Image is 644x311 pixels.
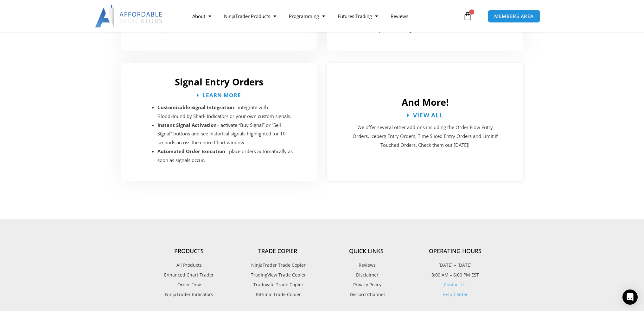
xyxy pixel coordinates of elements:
[488,10,540,23] a: MEMBERS AREA
[348,290,385,299] span: Discord Channel
[186,9,462,23] nav: Menu
[157,122,217,128] strong: Instant Signal Activation
[164,271,214,279] span: Enhanced Chart Trader
[322,281,411,289] a: Privacy Policy
[322,271,411,279] a: Disclaimer
[233,281,322,289] a: Tradovate Trade Copier
[249,271,306,279] span: TradingView Trade Copier
[469,9,474,15] span: 0
[283,9,331,23] a: Programming
[413,112,443,118] span: View All
[233,261,322,269] a: NinjaTrader Trade Copier
[349,123,501,150] p: We offer several other add-ons including the Order Flow Entry Orders, Iceberg Entry Orders, Time ...
[454,7,481,25] a: 0
[250,261,306,269] span: NinjaTrader Trade Copier
[622,289,638,305] div: Open Intercom Messenger
[411,248,500,255] h4: Operating Hours
[322,248,411,255] h4: Quick Links
[252,281,303,289] span: Tradovate Trade Copier
[218,9,283,23] a: NinjaTrader Products
[197,92,241,98] a: Learn More
[177,281,201,289] span: Order Flow
[407,112,443,118] a: View All
[145,248,233,255] h4: Products
[145,261,233,269] a: All Products
[95,5,163,28] img: LogoAI | Affordable Indicators – NinjaTrader
[411,261,500,269] p: [DATE] – [DATE]
[322,261,411,269] a: Reviews
[157,103,295,121] li: – integrate with BloodHound by Shark Indicators or your own custom signals.
[444,282,467,288] a: Contact Us
[186,9,218,23] a: About
[384,9,415,23] a: Reviews
[157,121,295,147] li: – activate “Buy Signal” or “Sell Signal” buttons and see historical signals highlighted for 10 se...
[145,281,233,289] a: Order Flow
[352,281,381,289] span: Privacy Policy
[157,147,295,165] li: – place orders automatically as soon as signals occur.
[176,261,202,269] span: All Products
[165,290,213,299] span: NinjaTrader Indicators
[157,148,225,154] strong: Automated Order Execution
[443,291,468,297] a: Help Center
[331,9,384,23] a: Futures Trading
[354,271,379,279] span: Disclaimer
[333,96,517,108] h2: And More!
[233,248,322,255] h4: Trade Copier
[322,290,411,299] a: Discord Channel
[233,271,322,279] a: TradingView Trade Copier
[145,290,233,299] a: NinjaTrader Indicators
[202,92,241,98] span: Learn More
[157,104,234,110] strong: Customizable Signal Integration
[127,76,311,88] h2: Signal Entry Orders
[254,290,301,299] span: Rithmic Trade Copier
[494,14,534,19] span: MEMBERS AREA
[411,271,500,279] p: 8:00 AM – 6:00 PM EST
[233,290,322,299] a: Rithmic Trade Copier
[145,271,233,279] a: Enhanced Chart Trader
[357,261,376,269] span: Reviews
